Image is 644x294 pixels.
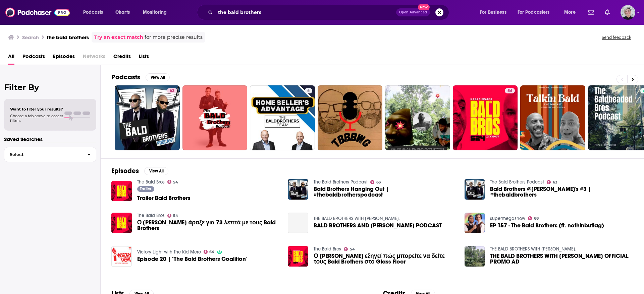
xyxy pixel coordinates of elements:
[8,51,14,65] a: All
[111,213,132,233] img: Ο Αϊζέια Κάναν άραξε για 73 λεπτά με τους Bald Brothers
[113,51,131,65] a: Credits
[138,7,175,18] button: open menu
[344,247,355,251] a: 54
[505,88,515,93] a: 54
[621,5,635,20] span: Logged in as koernerj2
[83,51,105,65] span: Networks
[173,181,178,184] span: 54
[204,250,215,254] a: 64
[115,8,130,17] span: Charts
[475,7,515,18] button: open menu
[490,179,544,185] a: The Bald Brothers Podcast
[314,179,368,185] a: The Bald Brothers Podcast
[376,181,381,184] span: 63
[528,216,539,220] a: 68
[314,253,457,265] a: Ο Ανδρέας Ζαγκλής εξηγεί πώς μπορείτε να δείτε τους Bald Brothers στο Glass Floor
[399,11,427,14] span: Open Advanced
[4,136,96,142] p: Saved Searches
[585,7,597,18] a: Show notifications dropdown
[5,6,70,19] img: Podchaser - Follow, Share and Rate Podcasts
[547,180,557,184] a: 63
[314,186,457,198] a: Bald Brothers Hanging Out | #thebaldbrotherspodcast
[314,223,442,228] a: BALD BROTHERS AND DAVE PODCAST
[465,246,485,267] img: THE BALD BROTHERS WITH DAVE OFFICIAL PROMO AD
[111,7,134,18] a: Charts
[564,8,576,17] span: More
[10,114,63,123] span: Choose a tab above to access filters.
[173,214,178,217] span: 54
[111,73,140,81] h2: Podcasts
[167,88,177,93] a: 63
[465,213,485,233] img: EP 157 - The Bald Brothers (ft. nothinbutlag)
[534,217,539,220] span: 68
[47,34,89,41] h3: the bald brothers
[137,179,165,185] a: The Bald Bros
[137,195,191,201] a: Trailer Bald Brothers
[115,85,180,150] a: 63
[111,246,132,267] img: Episode 20 | "The Bald Brothers Coalition"
[602,7,612,18] a: Show notifications dropdown
[559,7,584,18] button: open menu
[307,88,310,94] span: 6
[209,250,214,253] span: 64
[314,253,457,265] span: Ο [PERSON_NAME] εξηγεί πώς μπορείτε να δείτε τους Bald Brothers στο Glass Floor
[111,73,170,81] a: PodcastsView All
[288,246,308,267] img: Ο Ανδρέας Ζαγκλής εξηγεί πώς μπορείτε να δείτε τους Bald Brothers στο Glass Floor
[288,179,308,200] img: Bald Brothers Hanging Out | #thebaldbrotherspodcast
[78,7,112,18] button: open menu
[4,82,96,92] h2: Filter By
[600,34,633,40] button: Send feedback
[203,5,455,20] div: Search podcasts, credits, & more...
[10,107,63,112] span: Want to filter your results?
[418,4,430,10] span: New
[22,34,39,41] h3: Search
[83,8,103,17] span: Podcasts
[396,8,430,16] button: Open AdvancedNew
[621,5,635,20] img: User Profile
[167,180,178,184] a: 54
[111,181,132,201] img: Trailer Bald Brothers
[553,181,557,184] span: 63
[490,186,633,198] a: Bald Brothers @Natejackson's #3 | #thebaldbrothers
[490,253,633,265] span: THE BALD BROTHERS WITH [PERSON_NAME] OFFICIAL PROMO AD
[350,248,355,251] span: 54
[139,51,149,65] a: Lists
[111,167,139,175] h2: Episodes
[137,220,280,231] a: Ο Αϊζέια Κάναν άραξε για 73 λεπτά με τους Bald Brothers
[53,51,75,65] a: Episodes
[137,256,248,262] a: Episode 20 | "The Bald Brothers Coalition"
[94,33,143,41] a: Try an exact match
[314,246,341,252] a: The Bald Bros
[490,223,604,228] span: EP 157 - The Bald Brothers (ft. nothinbutlag)
[140,187,151,191] span: Trailer
[215,7,396,18] input: Search podcasts, credits, & more...
[288,213,308,233] a: BALD BROTHERS AND DAVE PODCAST
[480,8,506,17] span: For Business
[490,246,576,252] a: THE BALD BROTHERS WITH DAVE.
[167,214,178,218] a: 54
[465,179,485,200] img: Bald Brothers @Natejackson's #3 | #thebaldbrothers
[137,213,165,218] a: The Bald Bros
[453,85,518,150] a: 54
[314,223,442,228] span: BALD BROTHERS AND [PERSON_NAME] PODCAST
[22,51,45,65] a: Podcasts
[490,216,525,221] a: supermegashow
[370,180,381,184] a: 63
[305,88,312,93] a: 6
[145,33,203,41] span: for more precise results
